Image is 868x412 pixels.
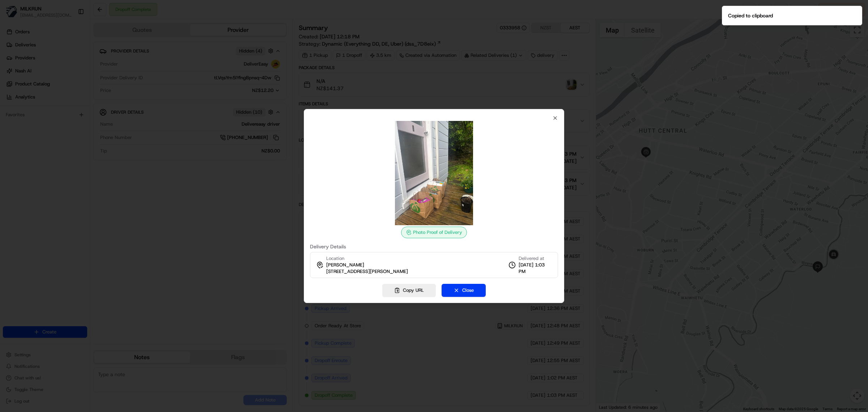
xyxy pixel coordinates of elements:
span: [DATE] 1:03 PM [519,262,552,275]
span: Delivered at [519,255,552,262]
span: [PERSON_NAME] [326,262,364,268]
img: photo_proof_of_delivery image [382,121,486,225]
div: Copied to clipboard [728,12,773,19]
span: [STREET_ADDRESS][PERSON_NAME] [326,268,408,275]
span: Location [326,255,344,262]
button: Close [442,284,486,297]
label: Delivery Details [310,244,558,249]
div: Photo Proof of Delivery [401,227,467,238]
button: Copy URL [382,284,436,297]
